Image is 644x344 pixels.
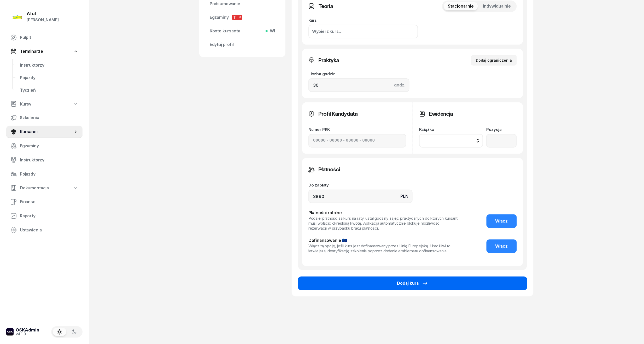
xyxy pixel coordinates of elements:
div: Dofinansowanie 🇪🇺 [308,237,459,244]
div: Płatności ratalne [308,209,459,216]
a: Instruktorzy [6,154,83,166]
span: Pojazdy [20,171,78,178]
span: Indywidualnie [483,3,511,10]
span: T [232,15,237,20]
a: Kursy [6,98,83,110]
div: Wybierz kurs... [312,28,342,35]
h3: Płatności [318,165,340,174]
span: Instruktorzy [20,62,78,69]
h3: Profil Kandydata [318,110,358,118]
a: Szkolenia [6,112,83,124]
a: Pojazdy [6,168,83,180]
div: Atut [27,11,59,16]
span: Pulpit [20,34,78,41]
div: OSKAdmin [16,328,39,333]
span: - [360,137,361,144]
button: Włącz [487,214,517,228]
a: Pulpit [6,31,83,44]
span: Szkolenia [20,114,78,121]
span: Pojazdy [20,74,78,81]
span: Egzaminy [210,14,275,21]
img: logo-xs-dark@2x.png [6,328,14,336]
span: Finanse [20,199,78,205]
button: Dodaj kurs [298,277,527,290]
span: Włącz [495,243,508,250]
span: Wł [268,28,275,34]
input: 00000 [346,137,359,144]
a: Konto kursantaWł [206,25,279,37]
span: Włącz [495,218,508,225]
span: Kursanci [20,129,73,135]
h3: Teoria [318,2,333,10]
span: Kursy [20,101,31,108]
span: Podsumowanie [210,1,275,7]
span: Ustawienia [20,227,78,234]
span: Raporty [20,213,78,219]
div: Podziel płatność za kurs na raty, ustal godziny zajęć praktycznych do których kursant musi wpłaci... [308,216,459,231]
div: Dodaj kurs [397,280,428,287]
a: Instruktorzy [16,59,83,72]
input: 00000 [362,137,375,144]
a: Egzaminy [6,140,83,152]
span: - [343,137,345,144]
div: Włącz tą opcję, jeśli kurs jest dofinansowany przez Unię Europejską. Umożliwi to łatwiejszą ident... [308,244,459,254]
a: Ustawienia [6,224,83,236]
a: Dokumentacja [6,182,83,194]
span: Dokumentacja [20,185,49,191]
div: [PERSON_NAME] [27,16,59,23]
h3: Ewidencja [429,110,453,118]
a: Terminarze [6,45,83,57]
a: Tydzień [16,84,83,97]
button: Stacjonarnie [444,2,478,10]
h3: Praktyka [318,56,339,65]
a: Edytuj profil [206,38,279,51]
button: Włącz [487,240,517,253]
span: - [327,137,329,144]
a: Raporty [6,210,83,222]
button: Dodaj ograniczenia [471,55,517,66]
input: 0 [308,78,409,92]
div: Dodaj ograniczenia [476,57,512,63]
a: Finanse [6,196,83,208]
a: EgzaminyTP [206,11,279,24]
button: Indywidualnie [479,2,515,10]
div: v4.1.0 [16,333,39,336]
span: Egzaminy [20,143,78,149]
span: Stacjonarnie [448,3,474,10]
span: Konto kursanta [210,28,275,34]
input: 0 [308,190,413,203]
span: Edytuj profil [210,41,275,48]
input: 00000 [330,137,342,144]
span: Tydzień [20,87,78,94]
span: Instruktorzy [20,157,78,164]
span: Terminarze [20,48,43,55]
a: Pojazdy [16,72,83,84]
a: Kursanci [6,126,83,138]
input: 00000 [313,137,326,144]
span: P [237,15,242,20]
